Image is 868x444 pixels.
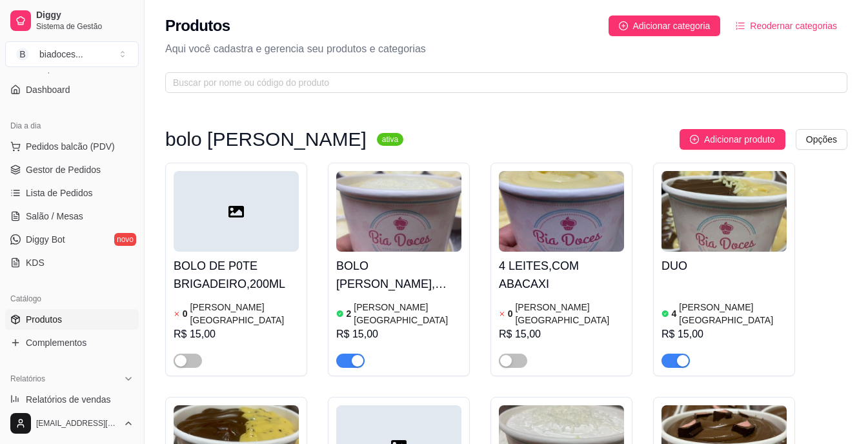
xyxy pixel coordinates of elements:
button: Pedidos balcão (PDV) [5,136,139,157]
span: Dashboard [26,83,70,96]
a: Produtos [5,309,139,330]
img: product-image [499,171,624,252]
button: Opções [796,129,847,150]
article: 2 [347,307,352,320]
article: 0 [183,307,188,320]
a: Diggy Botnovo [5,229,139,250]
article: [PERSON_NAME][GEOGRAPHIC_DATA] [679,301,787,327]
a: KDS [5,252,139,273]
span: Sistema de Gestão [36,21,134,32]
img: product-image [336,171,461,252]
img: product-image [661,171,787,252]
button: [EMAIL_ADDRESS][DOMAIN_NAME] [5,408,139,439]
span: Lista de Pedidos [26,187,93,199]
span: [EMAIL_ADDRESS][DOMAIN_NAME] [36,418,118,429]
a: Lista de Pedidos [5,183,139,203]
article: 0 [508,307,513,320]
a: Salão / Mesas [5,206,139,227]
input: Buscar por nome ou código do produto [173,76,829,90]
article: 4 [672,307,677,320]
sup: ativa [377,133,403,146]
div: Dia a dia [5,116,139,136]
span: Diggy [36,10,134,21]
span: plus-circle [690,135,699,144]
span: Complementos [26,336,86,349]
span: B [16,48,29,61]
article: [PERSON_NAME][GEOGRAPHIC_DATA] [515,301,624,327]
span: Opções [806,132,837,146]
span: Diggy Bot [26,233,65,246]
span: Adicionar categoria [633,19,711,33]
a: DiggySistema de Gestão [5,5,139,36]
span: Reodernar categorias [750,19,837,33]
h3: bolo [PERSON_NAME] [165,132,367,147]
a: Complementos [5,332,139,353]
div: biadoces ... [39,48,83,61]
div: Catálogo [5,288,139,309]
a: Gestor de Pedidos [5,159,139,180]
span: Gestor de Pedidos [26,163,101,176]
button: Adicionar produto [680,129,785,150]
h4: 4 LEITES,COM ABACAXI [499,257,624,293]
span: ordered-list [736,21,745,30]
div: R$ 15,00 [174,327,299,342]
h4: BOLO [PERSON_NAME], 4LEITES,COM MORANGObolo [336,257,461,293]
span: plus-circle [619,21,628,30]
button: Adicionar categoria [609,15,721,36]
article: [PERSON_NAME][GEOGRAPHIC_DATA] [354,301,461,327]
span: KDS [26,256,45,269]
p: Aqui você cadastra e gerencia seu produtos e categorias [165,41,847,57]
article: [PERSON_NAME][GEOGRAPHIC_DATA] [190,301,299,327]
span: Relatórios de vendas [26,393,111,406]
h4: BOLO DE P0TE BRIGADEIRO,200ML [174,257,299,293]
button: Select a team [5,41,139,67]
h2: Produtos [165,15,230,36]
span: Pedidos balcão (PDV) [26,140,115,153]
a: Relatórios de vendas [5,389,139,410]
button: Reodernar categorias [725,15,847,36]
h4: DUO [661,257,787,275]
a: Dashboard [5,79,139,100]
span: Salão / Mesas [26,210,83,223]
span: Relatórios [10,374,45,384]
div: R$ 15,00 [336,327,461,342]
span: Adicionar produto [704,132,775,146]
div: R$ 15,00 [661,327,787,342]
div: R$ 15,00 [499,327,624,342]
span: Produtos [26,313,62,326]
